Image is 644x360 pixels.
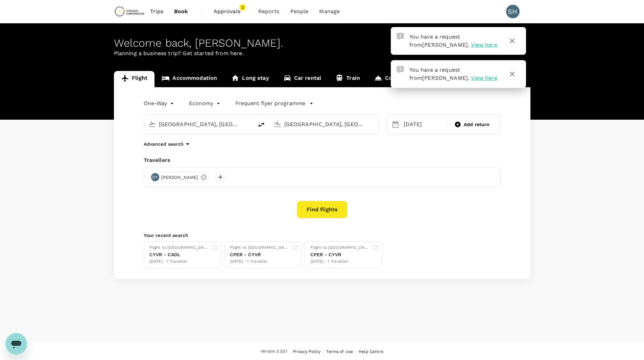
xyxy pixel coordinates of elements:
[144,98,175,109] div: One-Way
[293,349,320,354] span: Privacy Policy
[149,244,209,251] div: Flight to [GEOGRAPHIC_DATA]
[214,7,247,16] span: Approvals
[235,99,313,107] button: Frequent flyer programme
[144,156,501,164] div: Travellers
[422,42,468,48] span: [PERSON_NAME]
[310,244,370,251] div: Flight to [GEOGRAPHIC_DATA]
[114,49,530,57] p: Planning a business trip? Get started from here.
[359,349,383,354] span: Help Centre
[189,98,222,109] div: Economy
[422,75,468,81] span: [PERSON_NAME]
[506,5,520,18] div: SH
[326,348,353,355] a: Terms of Use
[154,71,224,87] a: Accommodation
[310,251,370,258] div: CPER - CYVR
[151,173,159,181] div: DY
[174,7,188,16] span: Book
[326,349,353,354] span: Terms of Use
[149,251,209,258] div: CYVR - CADL
[149,258,209,265] div: [DATE] · 1 Traveller
[144,232,501,239] p: Your recent search
[297,201,348,218] button: Find flights
[230,251,289,258] div: CPER - CYVR
[144,141,184,147] p: Advanced search
[319,7,340,16] span: Manage
[150,7,163,16] span: Trips
[230,244,289,251] div: Flight to [GEOGRAPHIC_DATA]
[248,123,250,125] button: Open
[144,140,192,148] button: Advanced search
[114,4,145,19] img: Chrysos Corporation
[409,67,470,81] span: You have a request from .
[5,333,27,355] iframe: Button to launch messaging window
[359,348,383,355] a: Help Centre
[310,258,370,265] div: [DATE] · 1 Traveller
[239,4,246,11] span: 2
[149,172,210,183] div: DY[PERSON_NAME]
[471,42,497,48] span: View here
[397,66,404,73] img: Approval Request
[230,258,289,265] div: [DATE] · 1 Traveller
[464,121,490,128] span: Add return
[276,71,329,87] a: Car rental
[224,71,276,87] a: Long stay
[114,37,530,49] div: Welcome back , [PERSON_NAME] .
[367,71,419,87] a: Concierge
[293,348,320,355] a: Privacy Policy
[284,119,364,129] input: Going to
[409,33,470,48] span: You have a request from .
[157,174,202,181] span: [PERSON_NAME]
[235,99,305,107] p: Frequent flyer programme
[290,7,309,16] span: People
[374,123,375,125] button: Open
[159,119,239,129] input: Depart from
[471,75,497,81] span: View here
[253,117,269,133] button: delete
[397,33,404,40] img: Approval Request
[401,118,446,131] div: [DATE]
[258,7,280,16] span: Reports
[328,71,367,87] a: Train
[114,71,155,87] a: Flight
[261,348,287,355] span: Version 3.53.1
